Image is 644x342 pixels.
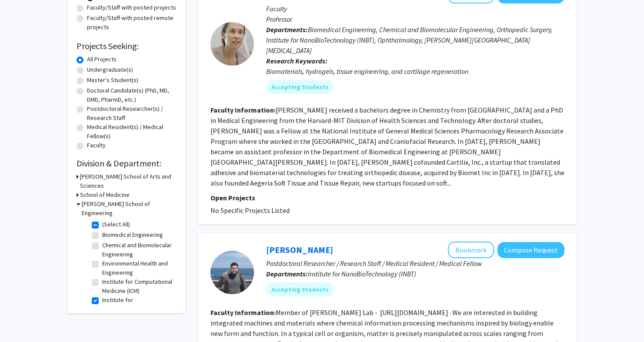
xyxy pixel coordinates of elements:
[102,241,174,259] label: Chemical and Biomolecular Engineering
[266,56,327,65] b: Research Keywords:
[308,269,416,278] span: Institute for NanoBioTechnology (INBT)
[87,13,177,32] label: Faculty/Staff with posted remote projects
[266,25,308,34] b: Departments:
[102,259,174,277] label: Environmental Health and Engineering
[102,296,174,314] label: Institute for NanoBioTechnology (INBT)
[210,106,276,114] b: Faculty Information:
[448,242,494,258] button: Add Byunghwa Kang to Bookmarks
[80,190,130,199] h3: School of Medicine
[87,86,177,104] label: Doctoral Candidate(s) (PhD, MD, DMD, PharmD, etc.)
[210,193,564,203] p: Open Projects
[102,277,174,296] label: Institute for Computational Medicine (ICM)
[266,258,564,269] p: Postdoctoral Researcher / Research Staff / Medical Resident / Medical Fellow
[80,172,177,190] h3: [PERSON_NAME] School of Arts and Sciences
[87,3,176,12] label: Faculty/Staff with posted projects
[266,14,564,24] p: Professor
[77,41,177,51] h2: Projects Seeking:
[210,206,290,215] span: No Specific Projects Listed
[266,244,333,255] a: [PERSON_NAME]
[266,3,564,14] p: Faculty
[87,141,106,150] label: Faculty
[210,106,564,187] fg-read-more: [PERSON_NAME] received a bachelors degree in Chemistry from [GEOGRAPHIC_DATA] and a PhD in Medica...
[7,303,37,335] iframe: Chat
[87,76,138,85] label: Master's Student(s)
[266,80,334,94] mat-chip: Accepting Students
[77,158,177,169] h2: Division & Department:
[266,25,553,55] span: Biomedical Engineering, Chemical and Biomolecular Engineering, Orthopedic Surgery, Institute for ...
[266,269,308,278] b: Departments:
[210,308,276,317] b: Faculty Information:
[266,282,334,296] mat-chip: Accepting Students
[497,242,564,258] button: Compose Request to Byunghwa Kang
[82,199,177,218] h3: [PERSON_NAME] School of Engineering
[87,55,117,64] label: All Projects
[87,65,133,74] label: Undergraduate(s)
[102,230,163,239] label: Biomedical Engineering
[87,104,177,123] label: Postdoctoral Researcher(s) / Research Staff
[266,66,564,76] div: Biomaterials, hydrogels, tissue engineering, and cartilage regeneration
[102,220,130,229] label: (Select All)
[87,123,177,141] label: Medical Resident(s) / Medical Fellow(s)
